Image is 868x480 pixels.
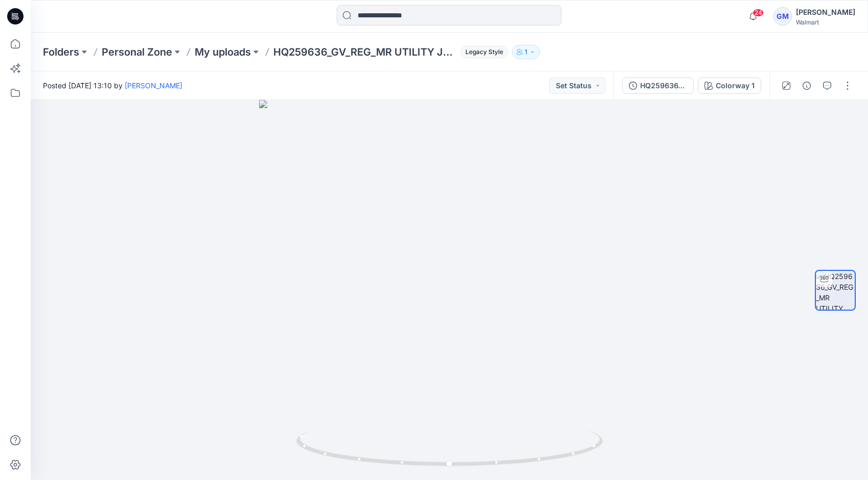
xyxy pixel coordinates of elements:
[816,271,855,310] img: HQ259636_GV_REG_MR UTILITY JOGGER
[773,7,792,26] div: GM
[461,46,508,58] span: Legacy Style
[512,45,540,59] button: 1
[43,80,182,91] span: Posted [DATE] 13:10 by
[525,46,527,58] p: 1
[102,45,172,59] a: Personal Zone
[125,81,182,90] a: [PERSON_NAME]
[796,18,855,26] div: Walmart
[457,45,508,59] button: Legacy Style
[622,78,694,94] button: HQ259636_GV_REG_MR UTILITY JOGGER
[753,9,764,17] span: 24
[716,80,755,91] div: Colorway 1
[799,78,815,94] button: Details
[796,6,855,18] div: [PERSON_NAME]
[698,78,761,94] button: Colorway 1
[195,45,251,59] a: My uploads
[640,80,687,91] div: HQ259636_GV_REG_MR UTILITY JOGGER
[43,45,79,59] a: Folders
[273,45,457,59] p: HQ259636_GV_REG_MR UTILITY JOGGER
